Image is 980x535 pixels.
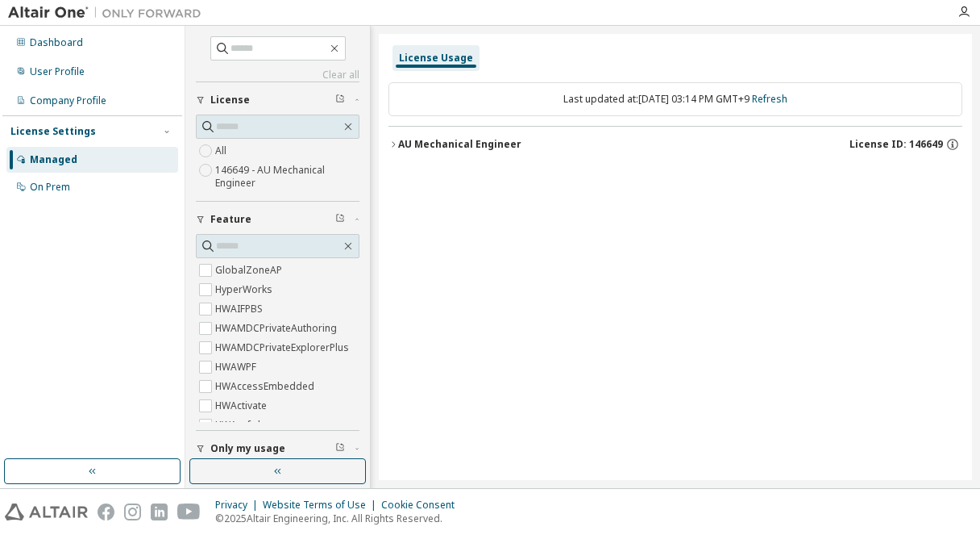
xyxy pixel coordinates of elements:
[215,357,260,377] label: HWAWPF
[215,377,318,396] label: HWAccessEmbedded
[30,65,85,78] div: User Profile
[30,94,106,107] div: Company Profile
[8,5,210,21] img: Altair One
[196,69,359,82] a: Clear all
[196,431,359,466] button: Only my usage
[215,512,464,525] p: © 2025 Altair Engineering, Inc. All Rights Reserved.
[215,416,267,435] label: HWAcufwh
[399,52,473,65] div: License Usage
[335,213,345,226] span: Clear filter
[388,82,962,116] div: Last updated at: [DATE] 03:14 PM GMT+9
[335,94,345,107] span: Clear filter
[98,504,114,520] img: facebook.svg
[30,36,83,49] div: Dashboard
[124,504,141,520] img: instagram.svg
[30,153,77,166] div: Managed
[381,499,464,512] div: Cookie Consent
[5,504,88,520] img: altair_logo.svg
[215,319,340,338] label: HWAMDCPrivateAuthoring
[151,504,168,520] img: linkedin.svg
[10,125,96,138] div: License Settings
[335,442,345,455] span: Clear filter
[30,181,70,194] div: On Prem
[215,261,285,280] label: GlobalZoneAP
[752,92,787,106] a: Refresh
[196,202,359,237] button: Feature
[196,82,359,118] button: License
[215,141,230,161] label: All
[849,138,943,151] span: License ID: 146649
[263,499,381,512] div: Website Terms of Use
[388,127,962,162] button: AU Mechanical EngineerLicense ID: 146649
[210,442,285,455] span: Only my usage
[215,161,359,193] label: 146649 - AU Mechanical Engineer
[215,499,263,512] div: Privacy
[215,299,266,319] label: HWAIFPBS
[215,338,352,357] label: HWAMDCPrivateExplorerPlus
[215,396,270,416] label: HWActivate
[177,504,201,520] img: youtube.svg
[210,94,250,107] span: License
[210,213,251,226] span: Feature
[398,138,521,151] div: AU Mechanical Engineer
[215,280,276,299] label: HyperWorks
